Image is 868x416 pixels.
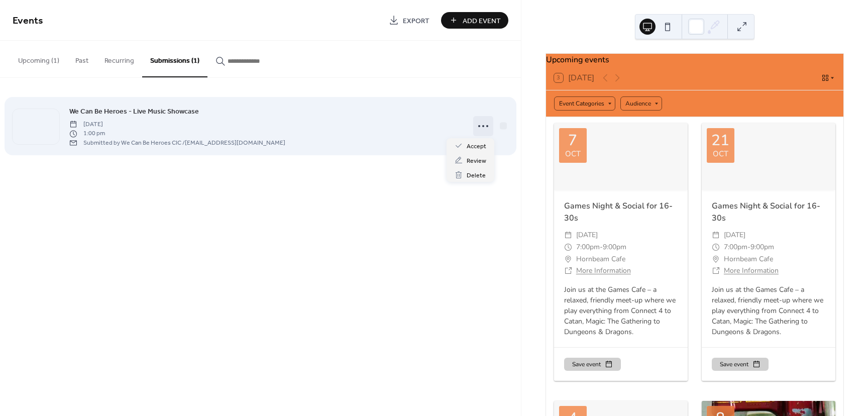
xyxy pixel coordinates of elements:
[712,241,720,253] div: ​
[564,241,572,253] div: ​
[724,253,773,265] span: Hornbeam Cafe
[713,150,728,158] div: Oct
[441,12,508,29] button: Add Event
[69,106,199,117] a: We Can Be Heroes - Live Music Showcase
[403,16,429,26] span: Export
[67,41,96,76] button: Past
[69,120,285,129] span: [DATE]
[467,170,486,181] span: Delete
[96,41,142,76] button: Recurring
[381,12,437,29] a: Export
[565,150,581,158] div: Oct
[702,284,835,337] div: Join us at the Games Cafe – a relaxed, friendly meet-up where we play everything from Connect 4 t...
[603,241,626,253] span: 9:00pm
[712,253,720,265] div: ​
[712,358,769,371] button: Save event
[600,241,603,253] span: -
[712,229,720,241] div: ​
[564,253,572,265] div: ​
[711,133,729,148] div: 21
[467,141,486,152] span: Accept
[564,200,673,224] a: Games Night & Social for 16-30s
[10,41,67,76] button: Upcoming (1)
[750,241,774,253] span: 9:00pm
[712,265,720,277] div: ​
[576,229,598,241] span: [DATE]
[576,241,600,253] span: 7:00pm
[467,156,486,166] span: Review
[564,358,621,371] button: Save event
[724,241,747,253] span: 7:00pm
[712,200,820,224] a: Games Night & Social for 16-30s
[69,129,285,138] span: 1:00 pm
[69,107,199,117] span: We Can Be Heroes - Live Music Showcase
[142,41,207,77] button: Submissions (1)
[724,266,779,275] a: More Information
[747,241,750,253] span: -
[568,133,577,148] div: 7
[546,54,843,66] div: Upcoming events
[69,138,285,147] span: Submitted by We Can Be Heroes CIC / [EMAIL_ADDRESS][DOMAIN_NAME]
[564,229,572,241] div: ​
[554,284,688,337] div: Join us at the Games Cafe – a relaxed, friendly meet-up where we play everything from Connect 4 t...
[576,253,625,265] span: Hornbeam Cafe
[13,11,43,31] span: Events
[576,266,631,275] a: More Information
[463,16,501,26] span: Add Event
[724,229,745,241] span: [DATE]
[564,265,572,277] div: ​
